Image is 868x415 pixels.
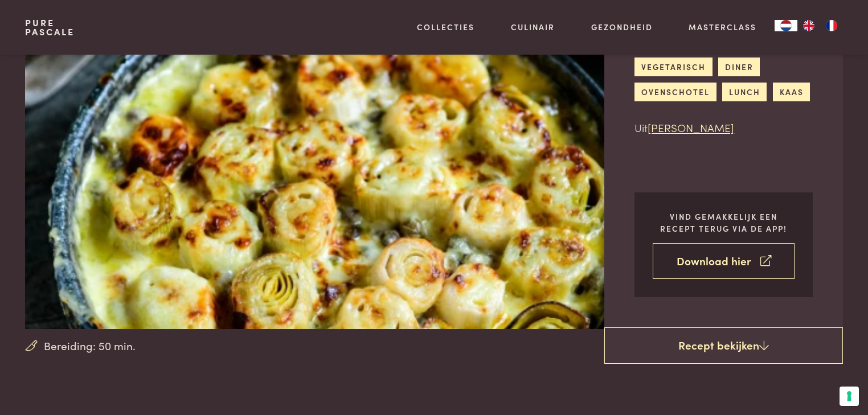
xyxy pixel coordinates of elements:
[511,21,555,33] a: Culinair
[653,211,795,234] p: Vind gemakkelijk een recept terug via de app!
[722,83,767,101] a: lunch
[634,57,712,76] a: vegetarisch
[775,20,797,31] a: NL
[775,20,843,31] aside: Language selected: Nederlands
[417,21,474,33] a: Collecties
[689,21,756,33] a: Masterclass
[773,83,810,101] a: kaas
[25,18,75,36] a: PurePascale
[604,327,843,364] a: Recept bekijken
[634,120,813,136] p: Uit
[797,20,820,31] a: EN
[775,20,797,31] div: Language
[648,120,734,135] a: [PERSON_NAME]
[591,21,653,33] a: Gezondheid
[718,57,760,76] a: diner
[653,243,795,279] a: Download hier
[840,387,859,406] button: Uw voorkeuren voor toestemming voor trackingtechnologieën
[44,338,136,354] span: Bereiding: 50 min.
[797,20,843,31] ul: Language list
[820,20,843,31] a: FR
[634,83,716,101] a: ovenschotel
